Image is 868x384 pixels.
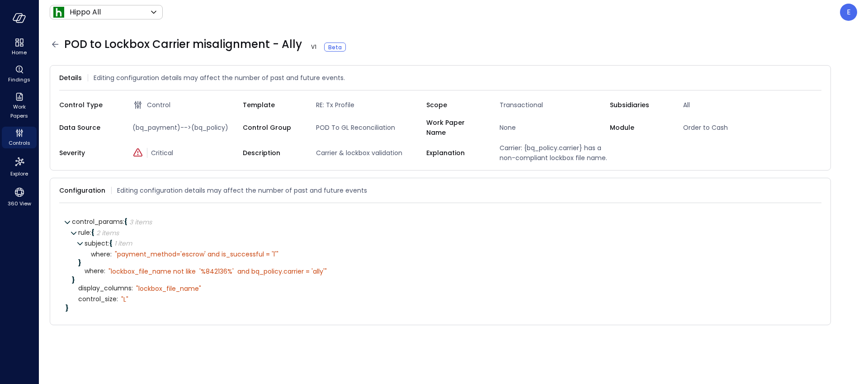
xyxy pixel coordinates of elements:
div: Controls [2,127,37,148]
div: " lockbox_file_name" [136,284,201,293]
span: : [108,239,109,248]
div: Control [132,100,243,110]
span: Work Paper Name [426,118,485,137]
div: 2 items [96,230,119,236]
div: } [66,305,815,311]
div: " lockbox_file_name not like '%842136%' and bq_policy.carrier = 'ally'" [108,267,327,275]
span: : [104,266,105,275]
span: Order to Cash [679,123,793,133]
span: Description [243,148,302,158]
span: { [109,239,113,248]
span: RE: Tx Profile [312,100,426,110]
span: Data Source [59,123,118,133]
span: : [90,228,91,237]
span: Findings [8,75,30,84]
span: Carrier: {bq_policy.carrier} has a non-compliant lockbox file name. [496,143,610,163]
span: Template [243,100,302,110]
div: " payment_method='escrow' and is_successful = '1'" [115,250,278,258]
span: : [110,250,112,259]
span: { [91,228,94,237]
div: 3 items [129,219,152,225]
div: Findings [2,63,37,85]
div: Critical [132,148,243,158]
p: Hippo All [70,7,101,18]
span: Configuration [59,185,105,195]
span: subject [85,239,109,248]
div: 1 item [114,240,132,247]
span: POD to Lockbox Carrier misalignment - Ally [64,37,346,52]
span: : [123,217,124,226]
span: Severity [59,148,118,158]
div: " L" [121,295,128,303]
span: Home [12,48,27,57]
div: } [78,260,815,266]
span: control_size [78,296,118,303]
span: 360 View [8,199,31,208]
span: Explore [10,169,28,178]
span: where [85,268,105,275]
span: Control Type [59,100,118,110]
p: E [847,7,851,18]
div: Explore [2,154,37,179]
span: All [679,100,793,110]
span: Transactional [496,100,610,110]
span: Beta [328,43,342,51]
img: Icon [53,7,64,18]
span: (bq_payment)-->(bq_policy) [129,123,243,133]
span: { [124,217,127,226]
span: Work Papers [5,102,33,120]
span: : [117,294,118,303]
span: control_params [72,217,124,226]
span: display_columns [78,285,133,292]
span: Details [59,73,82,83]
span: Subsidiaries [610,100,669,110]
span: where [91,251,112,258]
span: Explanation [426,148,485,158]
span: Editing configuration details may affect the number of past and future events. [94,73,345,83]
div: Work Papers [2,90,37,121]
span: V 1 [307,43,320,52]
span: Carrier & lockbox validation [312,148,426,158]
span: Control Group [243,123,302,133]
div: 360 View [2,185,37,209]
span: Scope [426,100,485,110]
span: None [496,123,610,133]
span: Controls [9,138,30,147]
div: Eleanor Yehudai [840,4,857,21]
span: Module [610,123,669,133]
div: Home [2,36,37,58]
div: } [72,277,815,283]
span: : [132,284,133,293]
span: rule [78,228,91,237]
span: POD To GL Reconciliation [312,123,426,133]
span: Editing configuration details may affect the number of past and future events [117,185,367,195]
